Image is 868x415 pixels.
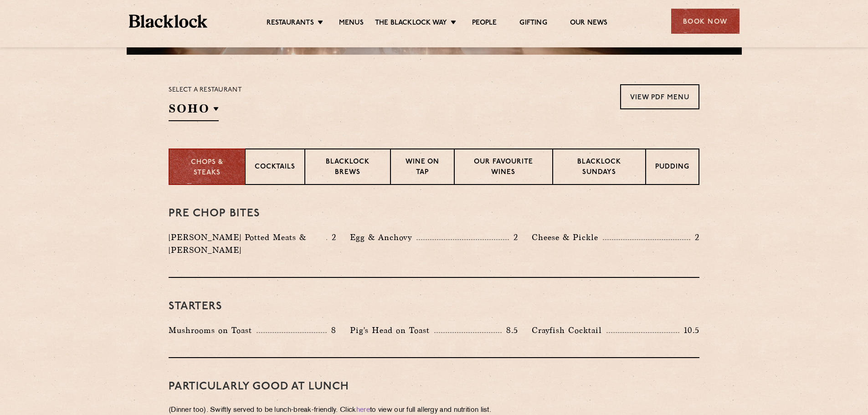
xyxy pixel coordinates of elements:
p: Select a restaurant [169,84,242,96]
img: BL_Textured_Logo-footer-cropped.svg [129,15,208,28]
a: Restaurants [267,19,314,29]
p: Blacklock Sundays [562,157,636,179]
p: Wine on Tap [400,157,445,179]
p: Egg & Anchovy [350,231,416,244]
div: Book Now [671,9,740,34]
p: 2 [327,231,336,243]
h3: Pre Chop Bites [169,208,699,220]
p: 10.5 [679,324,699,336]
p: 2 [690,231,699,243]
a: People [472,19,497,29]
p: [PERSON_NAME] Potted Meats & [PERSON_NAME] [169,231,326,256]
p: Blacklock Brews [314,157,381,179]
p: Chops & Steaks [179,158,236,178]
p: 8.5 [502,324,518,336]
a: View PDF Menu [620,84,699,109]
a: Menus [339,19,364,29]
h3: PARTICULARLY GOOD AT LUNCH [169,381,699,393]
a: The Blacklock Way [375,19,447,29]
a: here [356,407,370,414]
p: Pudding [655,162,689,174]
p: Cocktails [255,162,295,174]
h2: SOHO [169,101,219,121]
a: Gifting [519,19,547,29]
p: Crayfish Cocktail [532,324,606,337]
a: Our News [570,19,608,29]
p: Pig's Head on Toast [350,324,434,337]
p: 2 [509,231,518,243]
p: 8 [327,324,336,336]
h3: Starters [169,301,699,313]
p: Cheese & Pickle [532,231,603,244]
p: Mushrooms on Toast [169,324,257,337]
p: Our favourite wines [464,157,543,179]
